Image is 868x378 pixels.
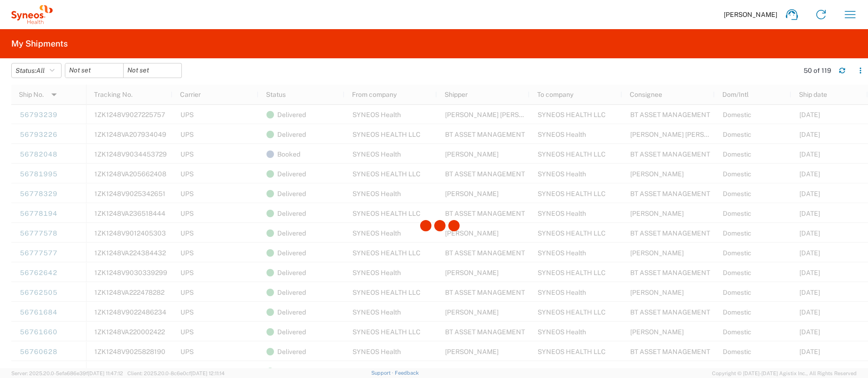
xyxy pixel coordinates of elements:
[65,63,123,78] input: Not set
[11,370,123,376] span: Server: 2025.20.0-5efa686e39f
[724,10,777,19] span: [PERSON_NAME]
[11,38,68,49] h2: My Shipments
[88,370,123,376] span: [DATE] 11:47:12
[124,63,181,78] input: Not set
[804,66,831,75] div: 50 of 119
[36,67,45,74] span: All
[191,370,225,376] span: [DATE] 12:11:14
[127,370,225,376] span: Client: 2025.20.0-8c6e0cf
[371,370,395,376] a: Support
[11,63,62,78] button: Status:All
[712,369,857,378] span: Copyright © [DATE]-[DATE] Agistix Inc., All Rights Reserved
[395,370,419,376] a: Feedback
